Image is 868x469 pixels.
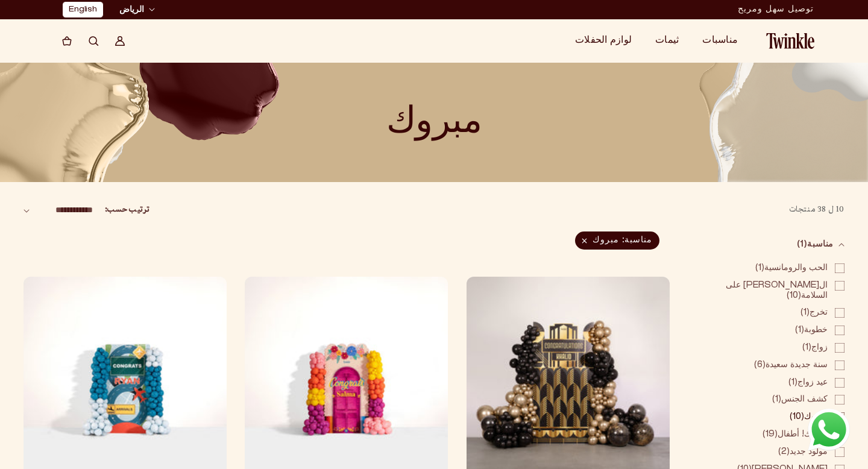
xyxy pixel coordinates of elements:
[797,379,828,386] span: عيد زواج
[105,204,150,216] label: ترتيب حسب:
[804,326,828,334] span: خطوبة
[574,231,661,250] a: مناسبة: مبروك
[802,343,828,353] span: (1)
[766,361,828,369] span: سنة جديدة سعيدة
[80,28,107,54] summary: يبحث
[797,241,808,248] span: (1)
[655,36,679,46] a: ثيمات
[764,264,828,272] span: الحب والرومانسية
[702,36,738,46] a: مناسبات
[726,282,828,300] span: ال[PERSON_NAME] على السلامة
[119,4,144,16] span: الرياض
[69,4,97,16] a: English
[568,29,648,53] summary: لوازم الحفلات
[575,36,632,46] a: لوازم الحفلات
[797,238,834,251] span: مناسبة
[800,308,828,318] span: (1)
[790,205,844,215] span: 10 ل 38 منتجات
[790,412,828,423] span: (10)
[738,1,814,19] p: توصيل سهل ومريح
[648,29,695,53] summary: ثيمات
[804,413,828,421] span: مبروك
[738,1,814,19] div: إعلان
[755,263,828,274] span: (1)
[788,378,828,388] span: (1)
[772,395,828,405] span: (1)
[778,447,828,458] span: (2)
[700,281,828,301] span: (10)
[655,36,679,45] span: ثيمات
[763,430,828,440] span: (19)
[754,360,828,371] span: (6)
[790,448,828,456] span: مولود جديد
[781,395,828,403] span: كشف الجنس
[688,229,844,260] summary: مناسبة (1 تم اختياره)
[575,231,659,250] span: مناسبة: مبروك
[116,3,159,17] button: الرياض
[766,33,814,49] img: Twinkle
[795,326,828,336] span: (1)
[575,36,632,45] span: لوازم الحفلات
[811,344,828,351] span: زواج
[810,309,828,316] span: تخرج
[695,29,754,53] summary: مناسبات
[778,430,828,438] span: مبروك! أطفال
[702,36,738,45] span: مناسبات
